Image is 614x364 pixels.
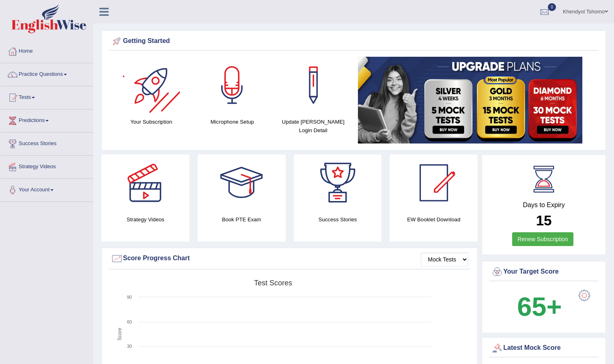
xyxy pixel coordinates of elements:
[127,344,132,349] text: 30
[491,342,597,354] div: Latest Mock Score
[115,118,188,126] h4: Your Subscription
[254,279,292,287] tspan: Test scores
[358,57,582,143] img: small5.jpg
[294,215,382,224] h4: Success Stories
[111,35,597,47] div: Getting Started
[0,109,93,130] a: Predictions
[111,253,468,265] div: Score Progress Chart
[0,40,93,60] a: Home
[0,156,93,176] a: Strategy Videos
[127,319,132,324] text: 60
[536,212,552,228] b: 15
[491,201,597,209] h4: Days to Expiry
[0,133,93,153] a: Success Stories
[0,86,93,107] a: Tests
[548,3,556,11] span: 0
[277,118,350,135] h4: Update [PERSON_NAME] Login Detail
[198,215,286,224] h4: Book PTE Exam
[117,328,123,340] tspan: Score
[101,215,190,224] h4: Strategy Videos
[512,232,573,246] a: Renew Subscription
[196,118,269,126] h4: Microphone Setup
[127,295,132,300] text: 90
[390,215,478,224] h4: EW Booklet Download
[0,179,93,199] a: Your Account
[0,63,93,84] a: Practice Questions
[517,292,562,321] b: 65+
[491,266,597,278] div: Your Target Score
